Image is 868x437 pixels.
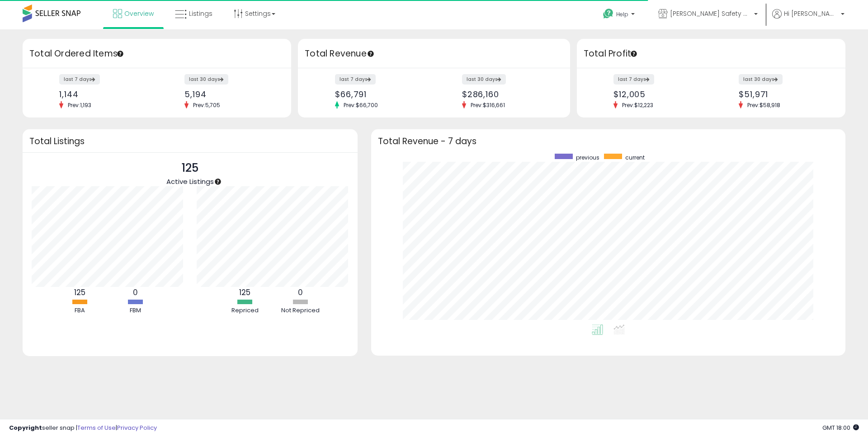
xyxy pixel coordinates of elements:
[784,9,838,18] span: Hi [PERSON_NAME]
[739,89,830,99] div: $51,971
[63,101,96,109] span: Prev: 1,193
[274,306,328,315] div: Not Repriced
[630,50,638,58] div: Tooltip anchor
[576,154,599,161] span: previous
[616,10,628,18] span: Help
[189,101,225,109] span: Prev: 5,705
[772,9,844,29] a: Hi [PERSON_NAME]
[462,74,506,85] label: last 30 days
[603,8,614,19] i: Get Help
[335,74,376,85] label: last 7 days
[74,287,85,298] b: 125
[339,101,382,109] span: Prev: $66,700
[462,89,554,99] div: $286,160
[166,160,214,177] p: 125
[218,306,272,315] div: Repriced
[108,306,162,315] div: FBM
[367,50,375,58] div: Tooltip anchor
[29,47,284,60] h3: Total Ordered Items
[596,1,644,29] a: Help
[184,89,275,99] div: 5,194
[184,74,228,85] label: last 30 days
[116,50,124,58] div: Tooltip anchor
[166,177,214,186] span: Active Listings
[739,74,783,85] label: last 30 days
[613,89,704,99] div: $12,005
[670,9,751,18] span: [PERSON_NAME] Safety & Supply
[625,154,645,161] span: current
[466,101,509,109] span: Prev: $316,661
[613,74,654,85] label: last 7 days
[59,74,100,85] label: last 7 days
[239,287,250,298] b: 125
[124,9,154,18] span: Overview
[59,89,150,99] div: 1,144
[378,138,839,145] h3: Total Revenue - 7 days
[29,138,351,145] h3: Total Listings
[52,306,107,315] div: FBA
[305,47,563,60] h3: Total Revenue
[214,178,222,186] div: Tooltip anchor
[618,101,658,109] span: Prev: $12,223
[743,101,785,109] span: Prev: $58,918
[133,287,138,298] b: 0
[584,47,839,60] h3: Total Profit
[298,287,303,298] b: 0
[189,9,212,18] span: Listings
[335,89,427,99] div: $66,791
